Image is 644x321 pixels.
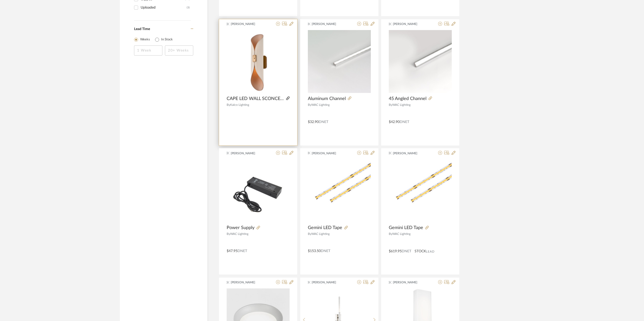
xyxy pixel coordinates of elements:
[393,22,425,26] span: [PERSON_NAME]
[389,159,452,222] img: Gemini LED Tape
[165,45,193,56] input: 20+ Weeks
[389,225,423,231] span: Gemini LED Tape
[393,280,425,285] span: [PERSON_NAME]
[312,22,344,26] span: [PERSON_NAME]
[140,37,150,42] label: Weeks
[402,250,411,253] span: DNET
[389,232,392,235] span: By
[230,103,249,106] span: Kalco Lighting
[389,30,452,93] img: 45 Angled Channel
[231,280,263,285] span: [PERSON_NAME]
[141,4,187,12] div: Uploaded
[187,4,190,12] div: (3)
[161,37,173,42] label: In Stock
[308,103,311,106] span: By
[393,151,425,156] span: [PERSON_NAME]
[389,103,392,106] span: By
[231,151,263,156] span: [PERSON_NAME]
[227,30,290,93] img: CAPE LED WALL SCONCE WHT
[308,159,371,222] div: 0
[400,120,409,124] span: DNET
[312,280,344,285] span: [PERSON_NAME]
[227,96,284,102] span: CAPE LED WALL SCONCE WHT
[308,120,319,124] span: $32.90
[308,232,311,235] span: By
[231,22,263,26] span: [PERSON_NAME]
[238,249,247,253] span: DNET
[308,249,321,253] span: $153.50
[308,30,371,93] img: Aluminum Channel
[230,232,248,235] span: WAC Lighting
[389,120,400,124] span: $42.90
[312,151,344,156] span: [PERSON_NAME]
[227,30,290,93] div: 0
[311,232,330,235] span: WAC Lighting
[389,250,402,253] span: $619.95
[227,225,254,231] span: Power Supply
[319,120,328,124] span: DNET
[426,250,435,253] span: Lead
[415,249,426,254] span: STOCK
[389,159,452,222] div: 0
[227,249,238,253] span: $47.95
[389,96,426,102] span: 45 Angled Channel
[392,232,411,235] span: WAC Lighting
[227,232,230,235] span: By
[308,225,342,231] span: Gemini LED Tape
[308,96,346,102] span: Aluminum Channel
[308,159,371,222] img: Gemini LED Tape
[227,103,230,106] span: By
[134,45,162,56] input: 1 Week
[227,159,290,222] img: Power Supply
[311,103,330,106] span: WAC Lighting
[321,249,330,253] span: DNET
[134,27,150,31] span: Lead Time
[392,103,411,106] span: WAC Lighting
